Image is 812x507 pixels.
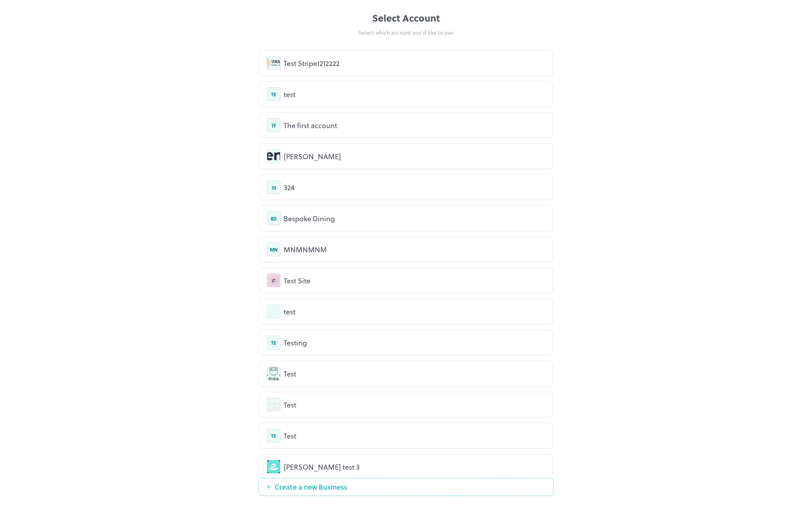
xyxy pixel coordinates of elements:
[284,213,545,224] div: Bespoke Dining
[267,305,280,318] img: avatar
[284,244,545,255] div: MNMNMNM
[267,87,281,101] div: TE
[267,242,281,256] div: MN
[267,211,281,225] div: BD
[284,399,545,410] div: Test
[267,429,281,443] div: TE
[284,58,545,68] div: Test Stripe1212222
[284,182,545,193] div: 324
[284,461,545,472] div: [PERSON_NAME] test 3
[284,120,545,130] div: The first account
[258,28,554,37] div: Select which account you’d like to use.
[267,460,280,473] img: avatar
[284,89,545,99] div: test
[267,274,280,287] img: avatar
[258,478,554,496] button: Create a new Business
[284,337,545,348] div: Testing
[284,430,545,441] div: Test
[267,180,281,194] div: 32
[284,275,545,286] div: Test Site
[267,150,280,163] img: avatar
[284,151,545,162] div: [PERSON_NAME]
[267,367,280,380] img: avatar
[284,306,545,317] div: test
[258,11,554,25] div: Select Account
[284,368,545,379] div: Test
[267,57,280,70] img: avatar
[267,336,281,349] div: TE
[271,483,351,491] span: Create a new Business
[267,398,280,411] img: avatar
[267,118,281,132] div: TF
